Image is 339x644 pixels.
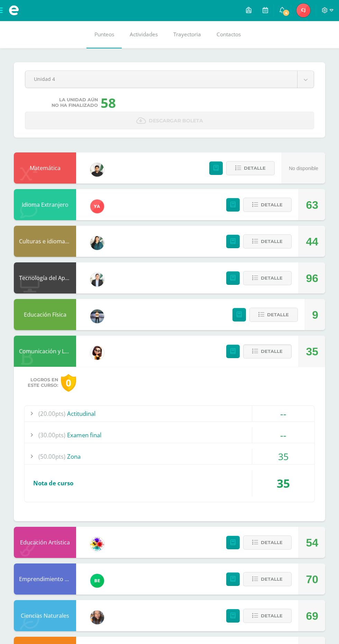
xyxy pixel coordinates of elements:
button: Detalle [243,198,292,212]
button: Detalle [243,609,292,623]
span: Detalle [261,235,283,248]
div: 69 [306,600,318,632]
div: Educación Física [14,299,76,330]
a: Punteos [86,21,122,48]
img: 03e148f6b19249712b3b9c7a183a0702.png [296,3,310,17]
div: Tecnología del Aprendizaje y Comunicación [14,262,76,293]
span: Detalle [261,573,283,586]
span: Logros en este curso: [28,377,58,388]
div: Educación Artística [14,527,76,558]
div: Emprendimiento para la Productividad y Desarrollo [14,563,76,595]
span: Contactos [217,31,241,38]
img: bde165c00b944de6c05dcae7d51e2fcc.png [90,309,104,323]
button: Detalle [243,344,292,358]
a: Unidad 4 [25,71,314,88]
span: No disponible [289,166,318,171]
div: -- [252,406,314,421]
div: 54 [306,527,318,558]
img: a5e710364e73df65906ee1fa578590e2.png [90,163,104,177]
span: Punteos [94,31,114,38]
div: 35 [306,336,318,367]
span: Detalle [261,345,283,358]
a: Actividades [122,21,165,48]
div: 63 [306,189,318,221]
div: Examen final [25,427,314,443]
div: Actitudinal [25,406,314,421]
span: Detalle [261,198,283,211]
span: (50.00pts) [38,449,65,464]
img: f58bb6038ea3a85f08ed05377cd67300.png [90,236,104,250]
div: Zona [25,449,314,464]
button: Detalle [243,271,292,285]
div: 9 [312,299,318,330]
div: Culturas e idiomas mayas Garífuna y Xinca L2 [14,226,76,257]
div: 70 [306,564,318,595]
div: Idioma Extranjero [14,189,76,220]
span: Detalle [261,536,283,549]
div: 58 [101,94,116,112]
button: Detalle [243,572,292,586]
a: Trayectoria [165,21,209,48]
span: Detalle [267,308,289,321]
span: (20.00pts) [38,406,65,421]
div: 96 [306,263,318,294]
button: Detalle [243,234,292,249]
div: Ciencias Naturales [14,600,76,631]
span: (30.00pts) [38,427,65,443]
span: 4 [282,9,290,17]
div: 35 [252,470,314,496]
img: cddb2fafc80e4a6e526b97ae3eca20ef.png [90,346,104,360]
div: 44 [306,226,318,257]
div: Matemática [14,152,76,184]
span: Detalle [244,162,266,175]
div: -- [252,427,314,443]
img: d0a5be8572cbe4fc9d9d910beeabcdaa.png [90,537,104,551]
button: Detalle [249,308,298,322]
span: Descargar boleta [149,112,203,129]
a: Contactos [209,21,248,48]
span: Nota de curso [33,479,73,487]
div: Comunicación y Lenguaje L1 [14,336,76,367]
span: La unidad aún no ha finalizado [52,97,98,108]
span: Detalle [261,609,283,622]
span: Trayectoria [173,31,201,38]
img: 90ee13623fa7c5dbc2270dab131931b4.png [90,199,104,213]
div: 0 [61,374,76,392]
span: Detalle [261,272,283,284]
span: Unidad 4 [34,71,288,87]
img: b85866ae7f275142dc9a325ef37a630d.png [90,574,104,588]
img: 8286b9a544571e995a349c15127c7be6.png [90,610,104,624]
img: aa2172f3e2372f881a61fb647ea0edf1.png [90,273,104,287]
span: Actividades [130,31,158,38]
button: Detalle [243,535,292,550]
button: Detalle [226,161,275,175]
div: 35 [252,449,314,464]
